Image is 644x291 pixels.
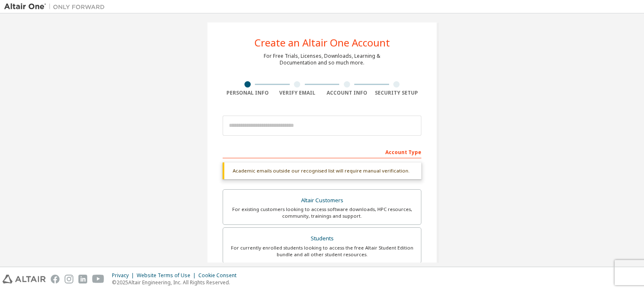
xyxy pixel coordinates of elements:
[273,90,322,96] div: Verify Email
[264,53,380,66] div: For Free Trials, Licenses, Downloads, Learning & Documentation and so much more.
[4,3,109,11] img: Altair One
[223,162,421,179] div: Academic emails outside our recognised list will require manual verification.
[254,38,390,48] div: Create an Altair One Account
[112,272,137,279] div: Privacy
[65,275,73,283] img: instagram.svg
[228,245,416,258] div: For currently enrolled students looking to access the free Altair Student Edition bundle and all ...
[3,275,46,283] img: altair_logo.svg
[223,145,421,158] div: Account Type
[372,90,422,96] div: Security Setup
[228,206,416,219] div: For existing customers looking to access software downloads, HPC resources, community, trainings ...
[92,275,104,283] img: youtube.svg
[78,275,87,283] img: linkedin.svg
[198,272,241,279] div: Cookie Consent
[137,272,198,279] div: Website Terms of Use
[322,90,372,96] div: Account Info
[228,195,416,206] div: Altair Customers
[112,279,241,286] p: © 2025 Altair Engineering, Inc. All Rights Reserved.
[223,90,273,96] div: Personal Info
[228,233,416,245] div: Students
[51,275,60,283] img: facebook.svg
